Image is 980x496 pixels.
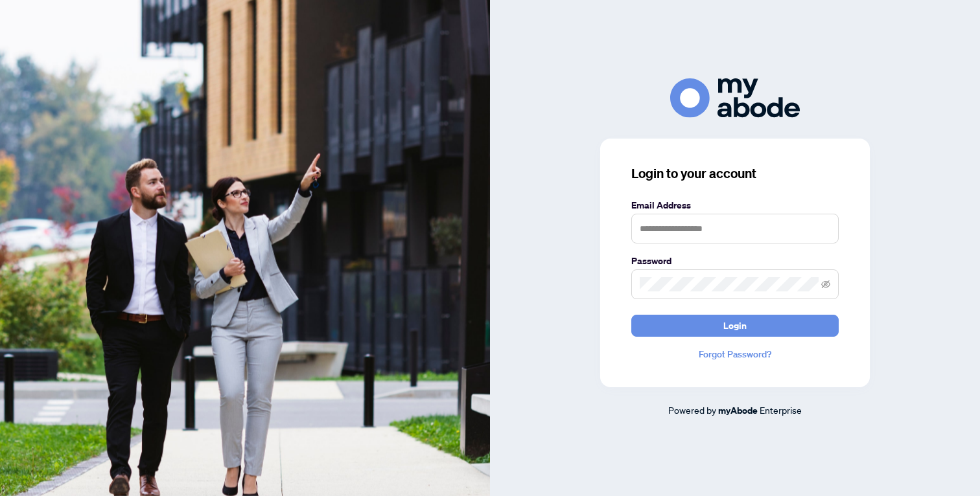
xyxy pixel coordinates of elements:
button: Login [631,315,839,337]
a: myAbode [718,403,758,418]
img: ma-logo [670,78,800,118]
a: Forgot Password? [631,347,839,361]
h3: Login to your account [631,164,839,183]
span: Powered by [668,404,716,416]
span: eye-invisible [821,280,830,289]
label: Email Address [631,198,839,212]
span: Enterprise [760,404,802,416]
span: Login [723,315,747,336]
label: Password [631,254,839,268]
